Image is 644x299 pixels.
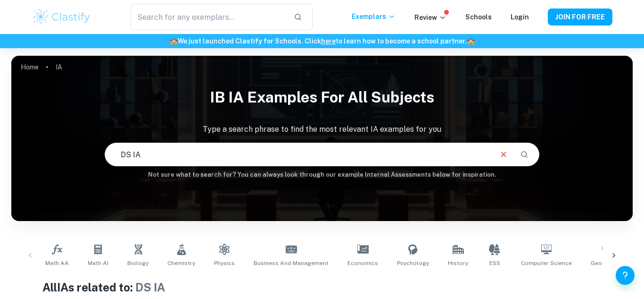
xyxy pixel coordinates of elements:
span: Computer Science [521,259,572,267]
button: Clear [495,145,512,163]
span: Economics [347,259,378,267]
button: JOIN FOR FREE [548,9,612,26]
input: Search for any exemplars... [131,4,286,30]
span: 🏫 [170,37,178,45]
span: Chemistry [167,259,195,267]
a: Login [511,13,529,21]
h6: Not sure what to search for? You can always look through our example Internal Assessments below f... [11,170,633,179]
span: ESS [489,259,500,267]
span: Physics [214,259,235,267]
h1: All IAs related to: [42,279,602,296]
span: Geography [591,259,621,267]
span: Business and Management [254,259,329,267]
h6: We just launched Clastify for Schools. Click to learn how to become a school partner. [2,36,642,46]
p: Exemplars [352,11,396,22]
input: E.g. player arrangements, enthalpy of combustion, analysis of a big city... [105,141,491,168]
h1: IB IA examples for all subjects [11,82,633,112]
p: Review [414,12,446,23]
span: Psychology [397,259,429,267]
p: Type a search phrase to find the most relevant IA examples for you [11,124,633,135]
span: History [448,259,468,267]
span: 🏫 [467,37,475,45]
button: Help and Feedback [616,266,635,285]
span: Math AI [88,259,108,267]
button: Search [516,146,532,162]
img: Clastify logo [32,8,91,26]
a: Home [21,60,39,74]
p: IA [56,62,62,72]
a: here [321,37,336,45]
span: DS IA [135,281,165,294]
a: Schools [465,13,492,21]
span: Biology [127,259,149,267]
span: Math AA [45,259,69,267]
